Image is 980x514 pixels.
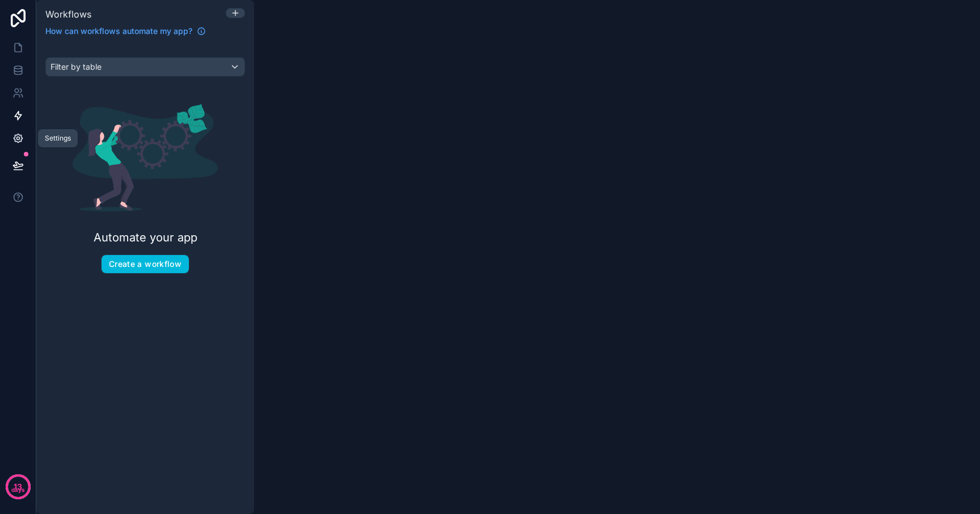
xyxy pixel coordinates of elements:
p: 13 [14,481,22,492]
a: How can workflows automate my app? [41,26,210,37]
p: days [11,486,25,495]
span: Workflows [45,9,91,20]
span: How can workflows automate my app? [45,26,192,37]
div: Settings [45,134,71,143]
